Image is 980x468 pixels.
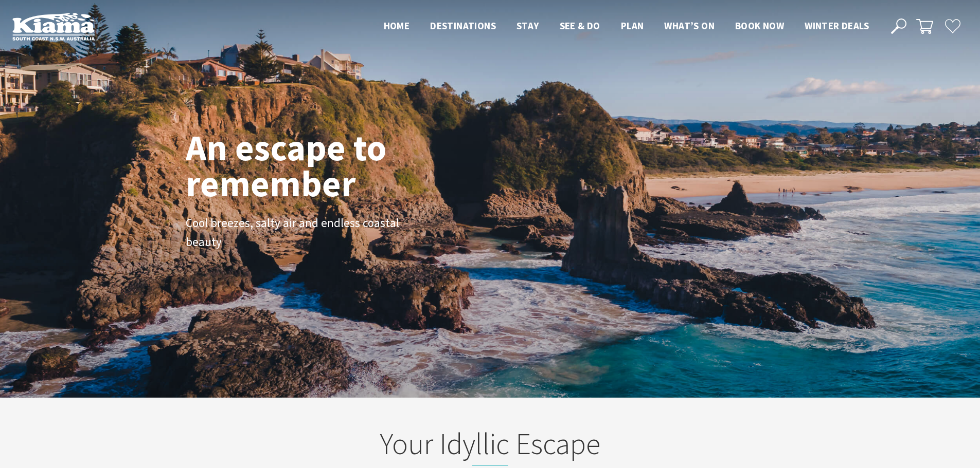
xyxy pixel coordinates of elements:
span: Stay [516,20,539,32]
span: See & Do [560,20,600,32]
span: Plan [621,20,644,32]
span: Home [384,20,410,32]
h2: Your Idyllic Escape [289,426,692,466]
h1: An escape to remember [186,129,469,201]
span: Destinations [430,20,496,32]
p: Cool breezes, salty air and endless coastal beauty [186,214,417,252]
img: Kiama Logo [12,12,95,41]
span: Book now [735,20,784,32]
span: What’s On [664,20,715,32]
span: Winter Deals [805,20,869,32]
nav: Main Menu [373,18,879,35]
